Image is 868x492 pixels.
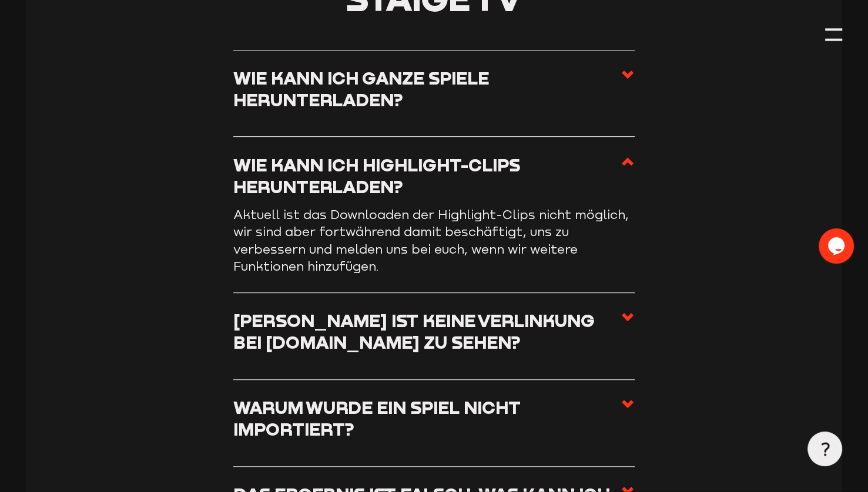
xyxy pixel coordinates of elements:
h3: [PERSON_NAME] ist keine Verlinkung bei [DOMAIN_NAME] zu sehen? [233,310,621,353]
iframe: chat widget [819,228,856,264]
h3: Warum wurde ein Spiel nicht importiert? [233,397,621,440]
h3: Wie kann ich Highlight-Clips herunterladen? [233,154,621,197]
p: Aktuell ist das Downloaden der Highlight-Clips nicht möglich, wir sind aber fortwährend damit bes... [233,206,635,275]
h3: Wie kann ich ganze Spiele herunterladen? [233,68,621,110]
